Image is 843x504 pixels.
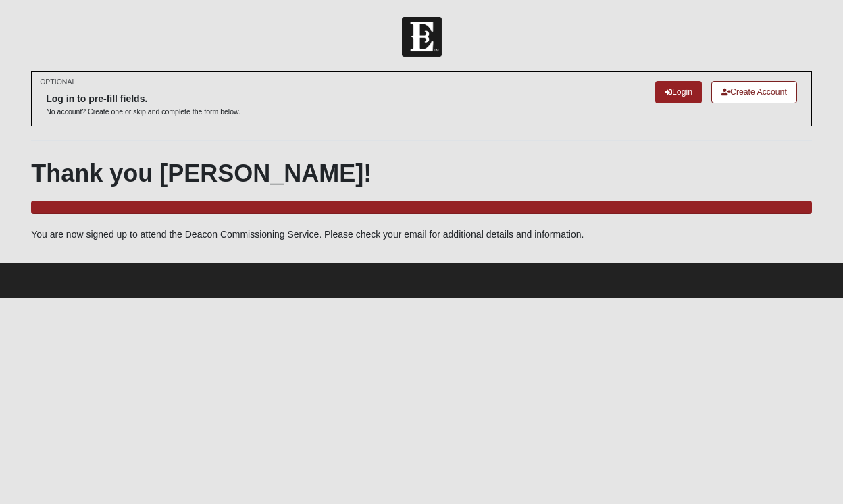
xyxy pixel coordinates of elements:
a: Login [655,81,702,103]
h1: Thank you [PERSON_NAME]! [31,159,812,188]
img: Church of Eleven22 Logo [402,17,442,57]
h6: Log in to pre-fill fields. [46,93,240,105]
p: No account? Create one or skip and complete the form below. [46,107,240,117]
a: Create Account [711,81,797,103]
div: You are now signed up to attend the Deacon Commissioning Service. Please check your email for add... [31,159,812,241]
small: OPTIONAL [40,77,76,87]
